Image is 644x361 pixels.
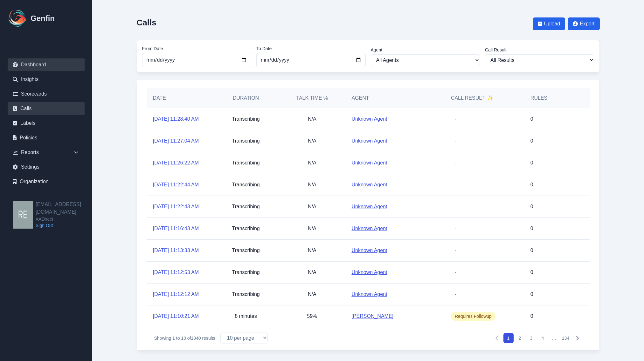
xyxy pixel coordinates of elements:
[285,94,339,102] h5: Talk Time %
[351,137,387,145] a: Unknown Agent
[526,333,537,343] button: 3
[308,138,316,144] span: N/A
[492,333,582,343] nav: Pagination
[530,137,533,145] p: 0
[308,204,316,209] span: N/A
[153,115,199,123] a: [DATE] 11:28:40 AM
[351,203,387,211] a: Unknown Agent
[308,248,316,253] span: N/A
[351,181,387,189] a: Unknown Agent
[153,203,199,211] a: [DATE] 11:22:43 AM
[503,333,514,343] button: 1
[154,335,215,341] p: Showing to of results
[232,204,260,209] span: Transcribing
[308,160,316,165] span: N/A
[153,291,199,298] a: [DATE] 11:12:12 AM
[451,137,460,145] span: -
[530,115,533,123] p: 0
[451,180,460,189] span: -
[232,226,260,231] span: Transcribing
[530,159,533,167] p: 0
[308,226,316,231] span: N/A
[451,290,460,299] span: -
[371,47,480,53] label: Agent
[191,336,201,341] span: 1340
[235,312,257,320] p: 8 minutes
[308,116,316,122] span: N/A
[8,73,85,86] a: Insights
[533,17,565,30] button: Upload
[232,291,260,297] span: Transcribing
[351,159,387,167] a: Unknown Agent
[530,225,533,232] p: 0
[153,181,199,189] a: [DATE] 11:22:44 AM
[351,312,393,320] a: [PERSON_NAME]
[153,269,199,276] a: [DATE] 11:12:53 AM
[530,247,533,254] p: 0
[351,225,387,232] a: Unknown Agent
[308,182,316,187] span: N/A
[451,202,460,211] span: -
[36,216,92,222] span: AADirect
[351,269,387,276] a: Unknown Agent
[8,161,85,173] a: Settings
[8,131,85,144] a: Policies
[153,137,199,145] a: [DATE] 11:27:04 AM
[451,115,460,124] span: -
[568,17,599,30] button: Export
[530,181,533,189] p: 0
[8,102,85,115] a: Calls
[515,333,525,343] button: 2
[487,94,494,102] span: ✨
[232,138,260,144] span: Transcribing
[172,336,175,341] span: 1
[153,159,199,167] a: [DATE] 11:26:22 AM
[8,88,85,100] a: Scorecards
[530,312,533,320] p: 0
[538,333,548,343] button: 4
[530,291,533,298] p: 0
[451,312,495,321] span: Requires Followup
[232,182,260,187] span: Transcribing
[530,203,533,211] p: 0
[153,225,199,232] a: [DATE] 11:16:43 AM
[232,270,260,275] span: Transcribing
[530,269,533,276] p: 0
[485,47,594,53] label: Call Result
[8,117,85,130] a: Labels
[580,20,594,28] span: Export
[451,158,460,167] span: -
[232,116,260,122] span: Transcribing
[561,333,571,343] button: 134
[8,8,28,29] img: Logo
[451,268,460,277] span: -
[219,94,273,102] h5: Duration
[308,291,316,297] span: N/A
[256,45,366,52] label: To Date
[142,45,252,52] label: From Date
[137,18,156,27] h2: Calls
[308,270,316,275] span: N/A
[8,175,85,188] a: Organization
[153,94,206,102] h5: Date
[351,94,369,102] h5: Agent
[451,224,460,233] span: -
[232,248,260,253] span: Transcribing
[31,13,55,23] h1: Genfin
[544,20,560,28] span: Upload
[13,201,33,229] img: resqueda@aadirect.com
[153,247,199,254] a: [DATE] 11:13:33 AM
[36,201,92,216] h2: [EMAIL_ADDRESS][DOMAIN_NAME]
[8,58,85,71] a: Dashboard
[232,160,260,165] span: Transcribing
[351,247,387,254] a: Unknown Agent
[451,246,460,255] span: -
[351,291,387,298] a: Unknown Agent
[451,94,494,102] h5: Call Result
[351,115,387,123] a: Unknown Agent
[307,312,317,320] p: 59%
[36,222,92,229] a: Sign Out
[549,333,559,343] span: …
[8,146,85,159] div: Reports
